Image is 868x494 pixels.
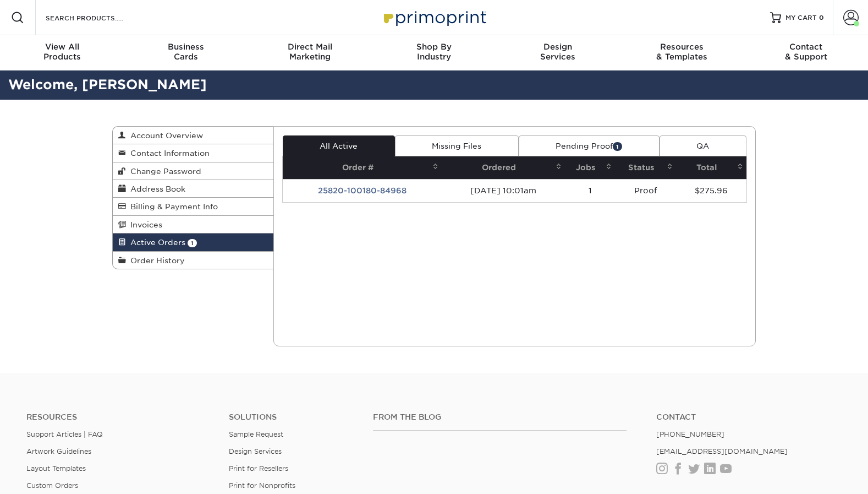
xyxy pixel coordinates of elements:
[113,234,273,251] a: Active Orders 1
[660,135,746,156] a: QA
[26,412,212,422] h4: Resources
[126,220,162,229] span: Invoices
[442,156,565,179] th: Ordered
[615,156,675,179] th: Status
[744,35,868,70] a: Contact& Support
[496,42,620,52] span: Design
[126,149,210,158] span: Contact Information
[283,135,395,156] a: All Active
[113,127,273,144] a: Account Overview
[126,184,185,193] span: Address Book
[113,252,273,269] a: Order History
[229,481,295,490] a: Print for Nonprofits
[656,412,842,422] a: Contact
[113,162,273,180] a: Change Password
[442,179,565,202] td: [DATE] 10:01am
[124,42,248,52] span: Business
[126,238,185,247] span: Active Orders
[620,42,744,52] span: Resources
[229,464,288,473] a: Print for Resellers
[45,11,152,24] input: SEARCH PRODUCTS.....
[113,216,273,234] a: Invoices
[248,42,372,62] div: Marketing
[26,464,86,473] a: Layout Templates
[676,179,746,202] td: $275.96
[113,180,273,198] a: Address Book
[744,42,868,52] span: Contact
[248,35,372,70] a: Direct MailMarketing
[126,131,203,140] span: Account Overview
[615,179,675,202] td: Proof
[620,42,744,62] div: & Templates
[744,42,868,62] div: & Support
[124,42,248,62] div: Cards
[372,42,496,52] span: Shop By
[229,412,357,422] h4: Solutions
[124,35,248,70] a: BusinessCards
[248,42,372,52] span: Direct Mail
[785,13,817,23] span: MY CART
[379,6,489,29] img: Primoprint
[613,142,622,150] span: 1
[372,42,496,62] div: Industry
[373,412,627,422] h4: From the Blog
[565,179,615,202] td: 1
[676,156,746,179] th: Total
[372,35,496,70] a: Shop ByIndustry
[26,447,91,455] a: Artwork Guidelines
[819,14,824,21] span: 0
[620,35,744,70] a: Resources& Templates
[496,35,620,70] a: DesignServices
[283,179,442,202] td: 25820-100180-84968
[113,198,273,215] a: Billing & Payment Info
[126,167,201,176] span: Change Password
[113,144,273,162] a: Contact Information
[26,430,103,438] a: Support Articles | FAQ
[656,430,724,438] a: [PHONE_NUMBER]
[395,135,519,156] a: Missing Files
[283,156,442,179] th: Order #
[126,256,185,265] span: Order History
[229,430,283,438] a: Sample Request
[565,156,615,179] th: Jobs
[496,42,620,62] div: Services
[519,135,660,156] a: Pending Proof1
[26,481,78,490] a: Custom Orders
[188,239,197,247] span: 1
[229,447,282,455] a: Design Services
[656,447,788,455] a: [EMAIL_ADDRESS][DOMAIN_NAME]
[126,202,218,211] span: Billing & Payment Info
